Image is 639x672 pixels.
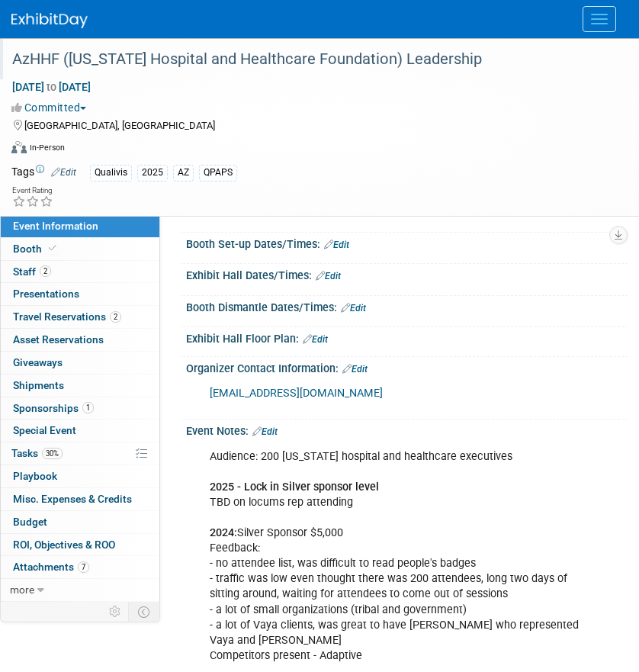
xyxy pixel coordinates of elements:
[51,167,76,178] a: Edit
[13,516,47,528] span: Budget
[173,165,194,181] div: AZ
[210,387,383,400] a: [EMAIL_ADDRESS][DOMAIN_NAME]
[1,556,159,578] a: Attachments7
[13,333,104,346] span: Asset Reservations
[1,511,159,533] a: Budget
[137,165,168,181] div: 2025
[583,6,616,32] button: Menu
[78,561,89,573] span: 7
[1,215,159,237] a: Event Information
[13,493,132,505] span: Misc. Expenses & Credits
[1,261,159,283] a: Staff2
[1,283,159,305] a: Presentations
[303,334,328,345] a: Edit
[186,296,628,316] div: Booth Dismantle Dates/Times:
[252,426,278,437] a: Edit
[90,165,132,181] div: Qualivis
[13,402,94,414] span: Sponsorships
[199,442,599,671] div: Audience: 200 [US_STATE] hospital and healthcare executives TBD on locums rep attending Silver Sp...
[13,288,79,300] span: Presentations
[13,356,63,368] span: Giveaways
[199,165,237,181] div: QPAPS
[110,311,121,323] span: 2
[341,303,366,313] a: Edit
[11,141,27,153] img: Format-Inperson.png
[186,327,628,347] div: Exhibit Hall Floor Plan:
[11,139,620,162] div: Event Format
[1,375,159,397] a: Shipments
[24,120,215,131] span: [GEOGRAPHIC_DATA], [GEOGRAPHIC_DATA]
[186,264,628,284] div: Exhibit Hall Dates/Times:
[1,329,159,351] a: Asset Reservations
[210,526,237,539] b: 2024:
[11,447,63,459] span: Tasks
[1,238,159,260] a: Booth
[13,243,59,255] span: Booth
[129,602,160,622] td: Toggle Event Tabs
[13,470,57,482] span: Playbook
[7,46,608,73] div: AzHHF ([US_STATE] Hospital and Healthcare Foundation) Leadership
[13,424,76,436] span: Special Event
[13,561,89,573] span: Attachments
[1,352,159,374] a: Giveaways
[1,442,159,465] a: Tasks30%
[102,602,129,622] td: Personalize Event Tab Strip
[186,233,628,252] div: Booth Set-up Dates/Times:
[13,379,64,391] span: Shipments
[1,579,159,601] a: more
[13,220,98,232] span: Event Information
[1,420,159,442] a: Special Event
[29,142,65,153] div: In-Person
[42,448,63,459] span: 30%
[11,164,76,182] td: Tags
[1,397,159,420] a: Sponsorships1
[11,80,92,94] span: [DATE] [DATE]
[1,534,159,556] a: ROI, Objectives & ROO
[210,481,379,494] b: 2025 - Lock in Silver sponsor level
[11,13,88,28] img: ExhibitDay
[13,265,51,278] span: Staff
[11,100,92,115] button: Committed
[40,265,51,277] span: 2
[186,420,628,439] div: Event Notes:
[324,240,349,250] a: Edit
[13,310,121,323] span: Travel Reservations
[49,244,56,252] i: Booth reservation complete
[44,81,59,93] span: to
[342,364,368,375] a: Edit
[1,465,159,487] a: Playbook
[82,402,94,413] span: 1
[10,584,34,596] span: more
[186,357,628,377] div: Organizer Contact Information:
[1,306,159,328] a: Travel Reservations2
[13,539,115,551] span: ROI, Objectives & ROO
[1,488,159,510] a: Misc. Expenses & Credits
[316,271,341,281] a: Edit
[12,187,53,195] div: Event Rating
